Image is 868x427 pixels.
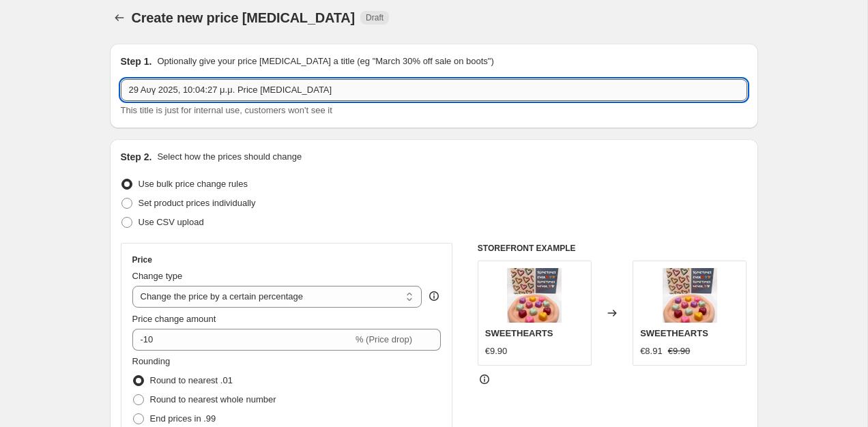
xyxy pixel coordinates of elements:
[150,375,233,385] span: Round to nearest .01
[356,334,412,344] span: % (Price drop)
[110,8,129,27] button: Price change jobs
[485,328,553,338] span: SWEETHEARTS
[121,150,152,164] h2: Step 2.
[139,179,248,189] span: Use bulk price change rules
[150,413,216,424] span: End prices in .99
[157,150,302,164] p: Select how the prices should change
[121,105,332,115] span: This title is just for internal use, customers won't see it
[121,79,747,101] input: 30% off holiday sale
[121,55,152,68] h2: Step 1.
[478,243,747,254] h6: STOREFRONT EXAMPLE
[668,346,691,356] span: €9.90
[427,289,441,303] div: help
[132,271,183,281] span: Change type
[640,346,663,356] span: €8.91
[132,329,353,351] input: -15
[663,268,717,323] img: melts_c02b0f04-5d4d-4d48-b3a9-81ea37db6cf5_80x.jpg
[132,10,356,25] span: Create new price [MEDICAL_DATA]
[132,356,171,366] span: Rounding
[132,314,216,324] span: Price change amount
[640,328,708,338] span: SWEETHEARTS
[366,12,384,23] span: Draft
[132,254,152,265] h3: Price
[139,198,256,208] span: Set product prices individually
[150,394,276,404] span: Round to nearest whole number
[485,346,508,356] span: €9.90
[507,268,562,323] img: melts_c02b0f04-5d4d-4d48-b3a9-81ea37db6cf5_80x.jpg
[157,55,493,68] p: Optionally give your price [MEDICAL_DATA] a title (eg "March 30% off sale on boots")
[139,217,204,227] span: Use CSV upload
